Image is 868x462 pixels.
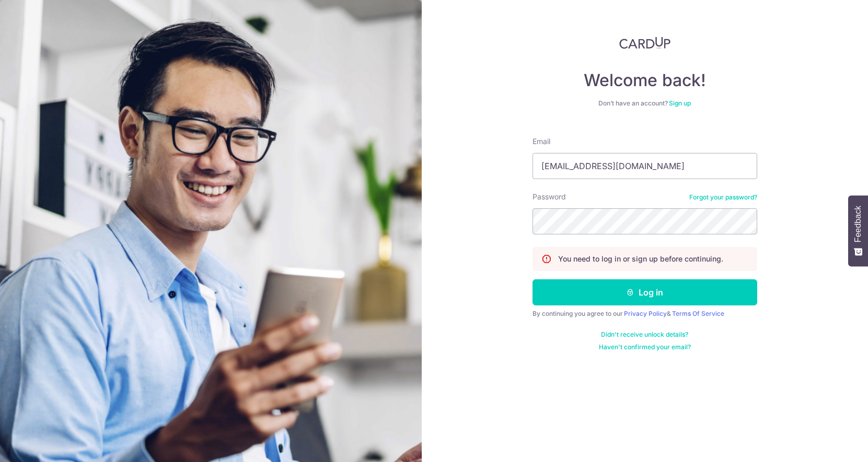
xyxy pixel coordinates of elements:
[801,431,858,457] iframe: Opens a widget where you can find more information
[601,330,688,339] a: Didn't receive unlock details?
[669,99,691,107] a: Sign up
[533,192,566,202] label: Password
[533,310,757,318] div: By continuing you agree to our &
[619,37,670,49] img: CardUp Logo
[848,195,868,266] button: Feedback - Show survey
[853,206,863,242] span: Feedback
[558,254,723,264] p: You need to log in or sign up before continuing.
[533,136,550,147] label: Email
[624,310,667,317] a: Privacy Policy
[599,343,691,351] a: Haven't confirmed your email?
[533,70,757,91] h4: Welcome back!
[689,193,757,202] a: Forgot your password?
[533,153,757,179] input: Enter your Email
[533,99,757,108] div: Don’t have an account?
[672,310,724,317] a: Terms Of Service
[533,279,757,305] button: Log in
